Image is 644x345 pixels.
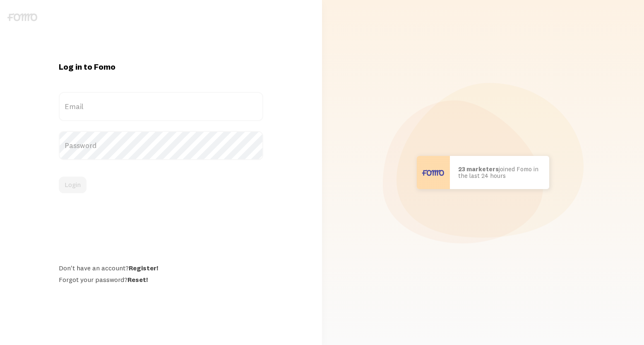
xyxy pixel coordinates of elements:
div: Forgot your password? [59,275,264,284]
h1: Log in to Fomo [59,61,264,72]
label: Email [59,92,264,121]
label: Password [59,131,264,160]
img: User avatar [417,156,450,189]
a: Register! [129,264,158,272]
img: fomo-logo-gray-b99e0e8ada9f9040e2984d0d95b3b12da0074ffd48d1e5cb62ac37fc77b0b268.svg [7,13,37,21]
a: Reset! [127,275,148,284]
div: Don't have an account? [59,264,264,272]
b: 23 marketers [458,165,499,173]
p: joined Fomo in the last 24 hours [458,166,541,180]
